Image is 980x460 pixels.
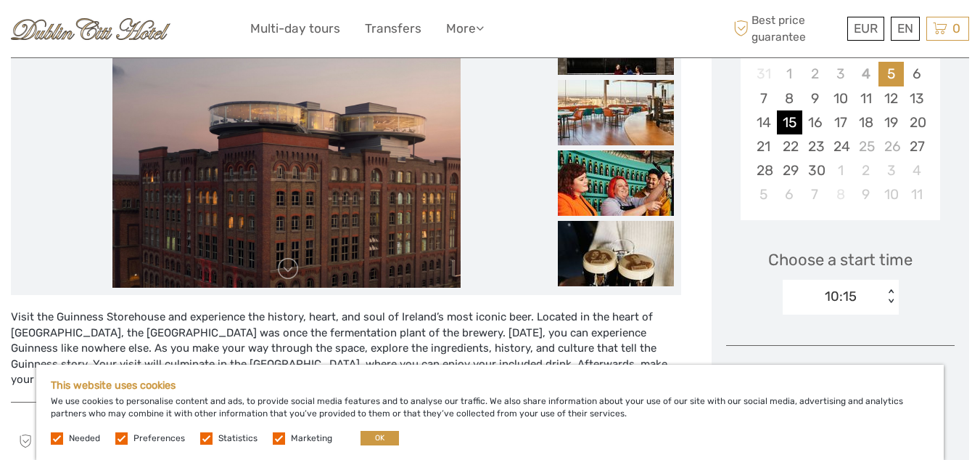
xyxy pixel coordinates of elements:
[904,182,929,206] div: Choose Saturday, October 11th, 2025
[11,18,170,40] img: 535-fefccfda-c370-4f83-b19b-b6a748315523_logo_small.jpg
[891,17,920,41] div: EN
[777,86,802,110] div: Choose Monday, September 8th, 2025
[853,182,878,206] div: Choose Thursday, October 9th, 2025
[751,158,776,182] div: Choose Sunday, September 28th, 2025
[853,110,878,134] div: Choose Thursday, September 18th, 2025
[904,134,929,158] div: Choose Saturday, September 27th, 2025
[878,182,904,206] div: Choose Friday, October 10th, 2025
[904,62,929,86] div: Choose Saturday, September 6th, 2025
[730,12,844,44] span: Best price guarantee
[777,110,802,134] div: Choose Monday, September 15th, 2025
[751,134,776,158] div: Choose Sunday, September 21st, 2025
[218,432,258,445] label: Statistics
[768,249,913,271] span: Choose a start time
[446,18,484,39] a: More
[853,62,878,86] div: Not available Thursday, September 4th, 2025
[904,158,929,182] div: Choose Saturday, October 4th, 2025
[558,150,674,216] img: f0ea374b57f246e3adfd6989212d257b_slider_thumbnail.jpeg
[950,21,963,36] span: 0
[878,110,904,134] div: Choose Friday, September 19th, 2025
[133,432,185,445] label: Preferences
[802,134,828,158] div: Choose Tuesday, September 23rd, 2025
[904,86,929,110] div: Choose Saturday, September 13th, 2025
[361,431,399,445] button: OK
[802,110,828,134] div: Choose Tuesday, September 16th, 2025
[291,432,332,445] label: Marketing
[828,134,853,158] div: Choose Wednesday, September 24th, 2025
[828,62,853,86] div: Not available Wednesday, September 3rd, 2025
[802,158,828,182] div: Choose Tuesday, September 30th, 2025
[853,134,878,158] div: Not available Thursday, September 25th, 2025
[878,134,904,158] div: Not available Friday, September 26th, 2025
[828,158,853,182] div: Choose Wednesday, October 1st, 2025
[558,221,674,286] img: 0b456f62bf75449898c965b4577b0eaf_slider_thumbnail.jpeg
[69,432,100,445] label: Needed
[828,110,853,134] div: Choose Wednesday, September 17th, 2025
[751,110,776,134] div: Choose Sunday, September 14th, 2025
[802,62,828,86] div: Not available Tuesday, September 2nd, 2025
[20,25,164,37] p: We're away right now. Please check back later!
[884,289,897,304] div: < >
[51,379,929,392] h5: This website uses cookies
[853,86,878,110] div: Choose Thursday, September 11th, 2025
[777,62,802,86] div: Not available Monday, September 1st, 2025
[777,158,802,182] div: Choose Monday, September 29th, 2025
[250,18,340,39] a: Multi-day tours
[828,182,853,206] div: Not available Wednesday, October 8th, 2025
[365,18,421,39] a: Transfers
[751,86,776,110] div: Choose Sunday, September 7th, 2025
[558,80,674,145] img: 8b0e2e40e90149e288de306dd397d0d4_slider_thumbnail.jpeg
[854,21,878,36] span: EUR
[36,365,944,460] div: We use cookies to personalise content and ads, to provide social media features and to analyse ou...
[751,62,776,86] div: Not available Sunday, August 31st, 2025
[802,86,828,110] div: Choose Tuesday, September 9th, 2025
[802,182,828,206] div: Choose Tuesday, October 7th, 2025
[167,23,184,40] button: Open LiveChat chat widget
[853,158,878,182] div: Choose Thursday, October 2nd, 2025
[777,182,802,206] div: Choose Monday, October 6th, 2025
[904,110,929,134] div: Choose Saturday, September 20th, 2025
[825,287,857,306] div: 10:15
[828,86,853,110] div: Choose Wednesday, September 10th, 2025
[777,134,802,158] div: Choose Monday, September 22nd, 2025
[11,310,681,387] div: Visit the Guinness Storehouse and experience the history, heart, and soul of Ireland’s most iconi...
[878,62,904,86] div: Choose Friday, September 5th, 2025
[878,158,904,182] div: Choose Friday, October 3rd, 2025
[751,182,776,206] div: Choose Sunday, October 5th, 2025
[745,62,935,206] div: month 2025-09
[878,86,904,110] div: Choose Friday, September 12th, 2025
